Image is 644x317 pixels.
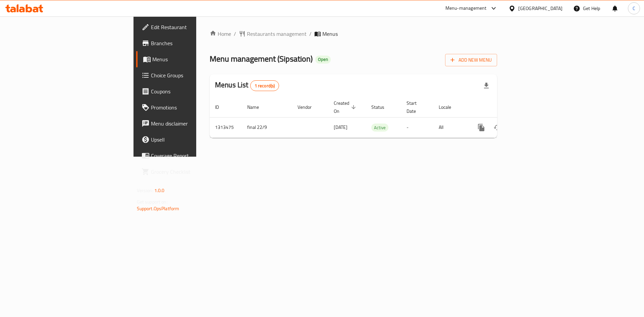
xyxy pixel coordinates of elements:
[633,5,635,12] span: C
[151,152,236,160] span: Coverage Report
[473,120,489,136] button: more
[445,54,497,66] button: Add New Menu
[239,30,307,38] a: Restaurants management
[334,99,358,115] span: Created On
[152,55,236,63] span: Menus
[468,97,543,117] th: Actions
[137,186,153,195] span: Version:
[242,117,292,138] td: final 22/9
[298,103,320,111] span: Vendor
[210,97,543,138] table: enhanced table
[215,80,279,91] h2: Menus List
[136,51,241,67] a: Menus
[137,197,168,206] span: Get support on:
[136,164,241,180] a: Grocery Checklist
[450,56,492,64] span: Add New Menu
[136,99,241,115] a: Promotions
[371,124,388,132] span: Active
[247,30,307,38] span: Restaurants management
[151,87,236,95] span: Coupons
[251,83,279,89] span: 1 record(s)
[250,80,279,91] div: Total records count
[247,103,268,111] span: Name
[210,30,497,38] nav: breadcrumb
[315,56,331,64] div: Open
[137,204,179,213] a: Support.OpsPlatform
[315,57,331,62] span: Open
[136,148,241,164] a: Coverage Report
[151,23,236,31] span: Edit Restaurant
[210,51,313,66] span: Menu management ( Sipsation )
[151,120,236,128] span: Menu disclaimer
[136,132,241,148] a: Upsell
[518,5,562,12] div: [GEOGRAPHIC_DATA]
[136,83,241,99] a: Coupons
[407,99,425,115] span: Start Date
[136,19,241,35] a: Edit Restaurant
[433,117,468,138] td: All
[154,186,165,195] span: 1.0.0
[215,103,228,111] span: ID
[371,103,393,111] span: Status
[151,136,236,144] span: Upsell
[439,103,460,111] span: Locale
[151,168,236,176] span: Grocery Checklist
[151,71,236,79] span: Choice Groups
[136,35,241,51] a: Branches
[151,39,236,47] span: Branches
[478,78,494,94] div: Export file
[401,117,433,138] td: -
[322,30,338,38] span: Menus
[151,103,236,111] span: Promotions
[445,4,487,12] div: Menu-management
[136,67,241,83] a: Choice Groups
[136,115,241,132] a: Menu disclaimer
[309,30,312,38] li: /
[334,123,347,132] span: [DATE]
